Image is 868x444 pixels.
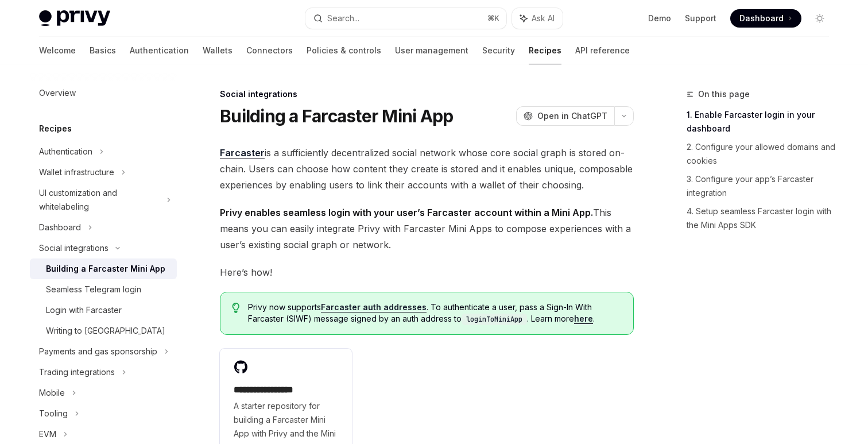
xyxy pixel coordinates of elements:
[39,10,110,26] img: light logo
[687,138,838,170] a: 2. Configure your allowed domains and cookies
[687,170,838,202] a: 3. Configure your app’s Farcaster integration
[327,11,359,25] div: Search...
[220,207,593,218] strong: Privy enables seamless login with your user’s Farcaster account within a Mini App.
[739,13,784,24] span: Dashboard
[512,8,563,29] button: Ask AI
[39,86,76,100] div: Overview
[698,87,750,101] span: On this page
[395,37,468,64] a: User management
[246,37,293,64] a: Connectors
[462,314,527,325] code: loginToMiniApp
[687,202,838,234] a: 4. Setup seamless Farcaster login with the Mini Apps SDK
[39,427,56,441] div: EVM
[220,145,634,193] span: is a sufficiently decentralized social network whose core social graph is stored on-chain. Users ...
[220,204,634,253] span: This means you can easily integrate Privy with Farcaster Mini Apps to compose experiences with a ...
[685,13,716,24] a: Support
[305,8,506,29] button: Search...⌘K
[46,262,165,276] div: Building a Farcaster Mini App
[220,147,265,159] strong: Farcaster
[730,9,801,28] a: Dashboard
[482,37,515,64] a: Security
[39,165,114,179] div: Wallet infrastructure
[248,302,622,325] span: Privy now supports . To authenticate a user, pass a Sign-In With Farcaster (SIWF) message signed ...
[46,303,122,317] div: Login with Farcaster
[220,106,453,126] h1: Building a Farcaster Mini App
[39,241,108,255] div: Social integrations
[39,386,65,400] div: Mobile
[811,9,829,28] button: Toggle dark mode
[46,324,165,338] div: Writing to [GEOGRAPHIC_DATA]
[487,14,499,23] span: ⌘ K
[46,283,141,296] div: Seamless Telegram login
[529,37,561,64] a: Recipes
[516,106,614,126] button: Open in ChatGPT
[39,221,81,234] div: Dashboard
[220,264,634,280] span: Here’s how!
[648,13,671,24] a: Demo
[30,83,177,103] a: Overview
[574,314,593,324] a: here
[30,258,177,279] a: Building a Farcaster Mini App
[30,321,177,341] a: Writing to [GEOGRAPHIC_DATA]
[39,122,72,136] h5: Recipes
[321,302,427,312] a: Farcaster auth addresses
[39,407,68,420] div: Tooling
[39,37,76,64] a: Welcome
[307,37,381,64] a: Policies & controls
[232,303,240,313] svg: Tip
[575,37,630,64] a: API reference
[30,279,177,300] a: Seamless Telegram login
[687,106,838,138] a: 1. Enable Farcaster login in your dashboard
[537,110,607,122] span: Open in ChatGPT
[220,88,634,100] div: Social integrations
[39,365,115,379] div: Trading integrations
[39,345,157,358] div: Payments and gas sponsorship
[532,13,555,24] span: Ask AI
[39,186,160,214] div: UI customization and whitelabeling
[39,145,92,159] div: Authentication
[220,147,265,159] a: Farcaster
[30,300,177,321] a: Login with Farcaster
[203,37,232,64] a: Wallets
[130,37,189,64] a: Authentication
[90,37,116,64] a: Basics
